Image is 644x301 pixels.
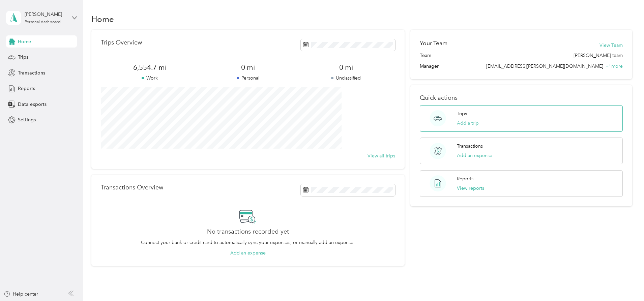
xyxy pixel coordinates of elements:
span: Transactions [18,69,45,77]
span: Reports [18,85,35,92]
p: Unclassified [297,74,395,82]
span: Trips [18,54,28,61]
p: Personal [199,74,297,82]
button: Help center [4,291,38,298]
p: Transactions [457,143,483,150]
span: 0 mi [199,63,297,72]
button: View Team [599,42,623,49]
span: Home [18,38,31,45]
h1: Home [91,16,114,23]
span: [EMAIL_ADDRESS][PERSON_NAME][DOMAIN_NAME] [486,63,603,69]
span: Data exports [18,101,47,108]
p: Trips [457,110,467,117]
span: Team [420,52,431,59]
h2: No transactions recorded yet [207,228,289,235]
button: View all trips [368,152,395,159]
p: Work [101,74,199,82]
button: Add an expense [457,152,492,159]
p: Reports [457,175,473,182]
p: Trips Overview [101,39,142,46]
div: Personal dashboard [25,20,61,24]
span: [PERSON_NAME] team [574,52,623,59]
button: Add a trip [457,120,479,127]
iframe: Everlance-gr Chat Button Frame [606,263,644,301]
span: 0 mi [297,63,395,72]
h2: Your Team [420,39,447,48]
button: View reports [457,185,484,192]
span: 6,554.7 mi [101,63,199,72]
button: Add an expense [230,249,266,257]
p: Quick actions [420,94,623,101]
span: Manager [420,63,439,70]
span: + 1 more [606,63,623,69]
div: [PERSON_NAME] [25,11,67,18]
p: Connect your bank or credit card to automatically sync your expenses, or manually add an expense. [141,239,355,246]
span: Settings [18,116,36,123]
p: Transactions Overview [101,184,163,191]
